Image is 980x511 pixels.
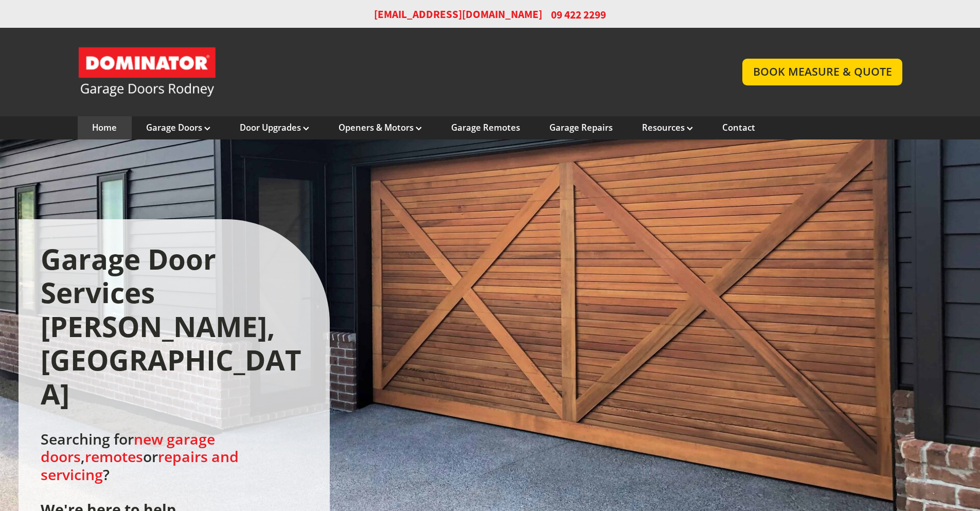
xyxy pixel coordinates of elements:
[41,447,239,484] a: repairs and servicing
[722,122,755,133] a: Contact
[742,59,902,85] a: BOOK MEASURE & QUOTE
[451,122,520,133] a: Garage Remotes
[92,122,117,133] a: Home
[78,46,722,98] a: Garage Door and Secure Access Solutions homepage
[551,7,606,22] span: 09 422 2299
[338,122,422,133] a: Openers & Motors
[240,122,309,133] a: Door Upgrades
[41,242,308,411] h1: Garage Door Services [PERSON_NAME], [GEOGRAPHIC_DATA]
[146,122,210,133] a: Garage Doors
[41,429,215,466] a: new garage doors
[374,7,542,22] a: [EMAIL_ADDRESS][DOMAIN_NAME]
[549,122,613,133] a: Garage Repairs
[85,447,143,466] a: remotes
[642,122,693,133] a: Resources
